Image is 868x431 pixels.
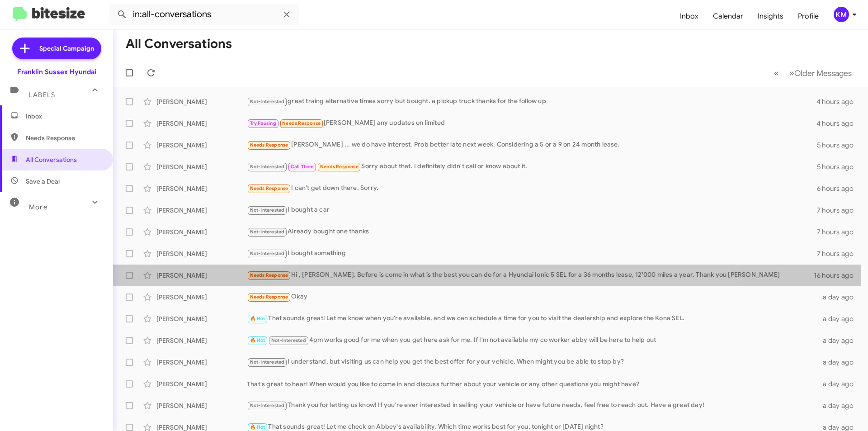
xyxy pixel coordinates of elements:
div: 7 hours ago [817,249,861,258]
a: Inbox [673,3,706,29]
span: 🔥 Hot [250,424,265,430]
div: a day ago [817,293,861,302]
span: Needs Response [250,272,288,278]
span: Not-Interested [250,229,285,235]
span: Needs Response [250,142,288,148]
div: a day ago [817,379,861,388]
button: KM [826,7,858,22]
div: I bought a car [247,205,817,215]
div: I can't get down there. Sorry. [247,183,817,194]
span: Needs Response [250,185,288,191]
span: Not-Interested [250,251,285,256]
div: That's great to hear! When would you like to come in and discuss further about your vehicle or an... [247,379,817,388]
span: Needs Response [26,133,103,142]
div: 7 hours ago [817,227,861,237]
div: [PERSON_NAME] [156,119,247,128]
div: a day ago [817,358,861,367]
div: 7 hours ago [817,206,861,215]
div: 16 hours ago [814,271,861,280]
div: 5 hours ago [817,162,861,171]
div: [PERSON_NAME] ... we do have interest. Prob better late next week. Considering a 5 or a 9 on 24 m... [247,140,817,150]
span: Older Messages [794,68,852,78]
button: Previous [769,64,784,82]
span: Not-Interested [250,207,285,213]
div: a day ago [817,314,861,323]
div: [PERSON_NAME] [156,314,247,323]
input: Search [109,4,299,25]
div: [PERSON_NAME] [156,293,247,302]
div: great traing alternative times sorry but bought. a pickup truck thanks for the follow up [247,96,816,107]
span: Needs Response [282,120,321,126]
div: Already bought one thanks [247,227,817,237]
span: Labels [29,91,55,99]
div: Sorry about that. I definitely didn't call or know about it. [247,161,817,172]
span: Try Pausing [250,120,276,126]
span: » [789,67,794,79]
div: [PERSON_NAME] [156,206,247,215]
span: Not-Interested [250,99,285,104]
a: Insights [750,3,791,29]
h1: All Conversations [126,37,232,51]
div: [PERSON_NAME] [156,97,247,106]
div: I understand, but visiting us can help you get the best offer for your vehicle. When might you be... [247,357,817,367]
div: [PERSON_NAME] [156,379,247,388]
div: 4 hours ago [816,97,861,106]
div: Thank you for letting us know! If you're ever interested in selling your vehicle or have future n... [247,400,817,411]
span: Save a Deal [26,177,60,186]
div: [PERSON_NAME] [156,358,247,367]
div: [PERSON_NAME] [156,271,247,280]
nav: Page navigation example [769,64,857,82]
div: [PERSON_NAME] [156,401,247,410]
div: [PERSON_NAME] [156,249,247,258]
a: Profile [791,3,826,29]
span: Needs Response [320,164,359,170]
span: Special Campaign [39,44,94,53]
span: 🔥 Hot [250,337,265,343]
span: All Conversations [26,155,77,164]
div: 6 hours ago [817,184,861,193]
span: Not-Interested [271,337,306,343]
span: Not-Interested [250,164,285,170]
span: Not-Interested [250,359,285,365]
div: Okay [247,292,817,302]
div: [PERSON_NAME] [156,227,247,237]
div: 4pm works good for me when you get here ask for me. If I'm not available my co worker abby will b... [247,335,817,346]
span: Needs Response [250,294,288,300]
div: Hi , [PERSON_NAME]. Before is come in what is the best you can do for a Hyundai Ionic 5 SEL for a... [247,270,814,280]
div: Franklin Sussex Hyundai [17,67,96,76]
div: [PERSON_NAME] [156,336,247,345]
div: a day ago [817,336,861,345]
span: More [29,203,47,211]
span: Inbox [26,112,103,121]
span: Not-Interested [250,403,285,408]
div: 5 hours ago [817,141,861,150]
button: Next [784,64,857,82]
div: I bought something [247,248,817,259]
div: [PERSON_NAME] [156,184,247,193]
div: 4 hours ago [816,119,861,128]
div: a day ago [817,401,861,410]
span: 🔥 Hot [250,316,265,322]
div: [PERSON_NAME] any updates on limited [247,118,816,128]
div: KM [834,7,849,22]
span: « [774,67,779,79]
a: Special Campaign [12,38,101,59]
div: [PERSON_NAME] [156,141,247,150]
a: Calendar [706,3,750,29]
div: That sounds great! Let me know when you're available, and we can schedule a time for you to visit... [247,313,817,324]
span: Call Them [291,164,314,170]
div: [PERSON_NAME] [156,162,247,171]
